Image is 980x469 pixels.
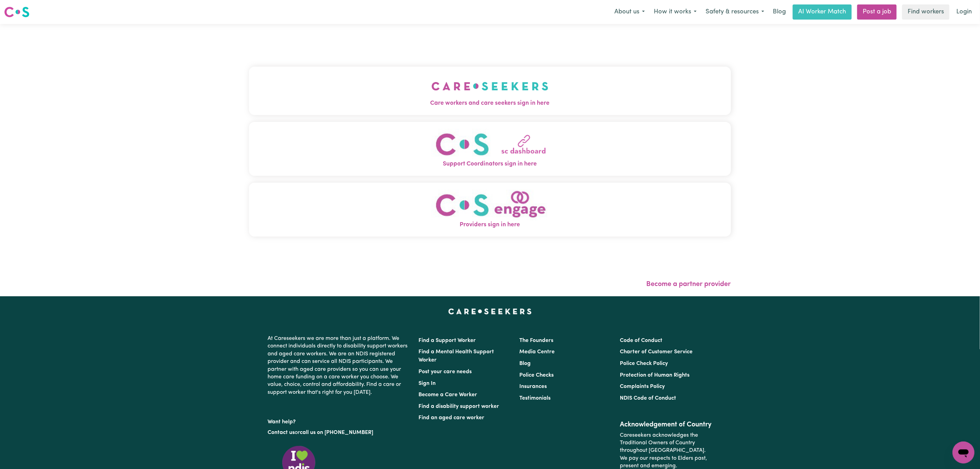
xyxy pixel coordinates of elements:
[519,338,553,343] a: The Founders
[620,384,665,389] a: Complaints Policy
[419,404,499,409] a: Find a disability support worker
[857,4,897,20] a: Post a job
[620,361,668,366] a: Police Check Policy
[649,5,701,19] button: How it works
[620,396,676,401] a: NDIS Code of Conduct
[419,415,485,421] a: Find an aged care worker
[793,4,852,20] a: AI Worker Match
[300,430,374,435] a: call us on [PHONE_NUMBER]
[519,396,551,401] a: Testimonials
[268,430,295,435] a: Contact us
[268,332,411,399] p: At Careseekers we are more than just a platform. We connect individuals directly to disability su...
[419,349,494,363] a: Find a Mental Health Support Worker
[701,5,769,19] button: Safety & resources
[419,369,472,375] a: Post your care needs
[620,373,689,378] a: Protection of Human Rights
[249,67,731,115] button: Care workers and care seekers sign in here
[4,4,29,20] a: Careseekers logo
[4,6,29,18] img: Careseekers logo
[249,160,731,169] span: Support Coordinators sign in here
[769,4,790,20] a: Blog
[249,183,731,237] button: Providers sign in here
[519,361,531,366] a: Blog
[419,338,476,343] a: Find a Support Worker
[610,5,649,19] button: About us
[902,4,949,20] a: Find workers
[519,373,554,378] a: Police Checks
[620,421,712,429] h2: Acknowledgement of Country
[952,4,976,20] a: Login
[519,384,547,389] a: Insurances
[249,99,731,108] span: Care workers and care seekers sign in here
[620,349,693,355] a: Charter of Customer Service
[419,392,477,398] a: Become a Care Worker
[519,349,555,355] a: Media Centre
[268,415,411,426] p: Want help?
[647,281,731,288] a: Become a partner provider
[620,338,662,343] a: Code of Conduct
[268,426,411,439] p: or
[249,220,731,229] span: Providers sign in here
[419,381,436,386] a: Sign In
[953,442,975,464] iframe: Button to launch messaging window, conversation in progress
[249,122,731,176] button: Support Coordinators sign in here
[448,309,532,314] a: Careseekers home page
